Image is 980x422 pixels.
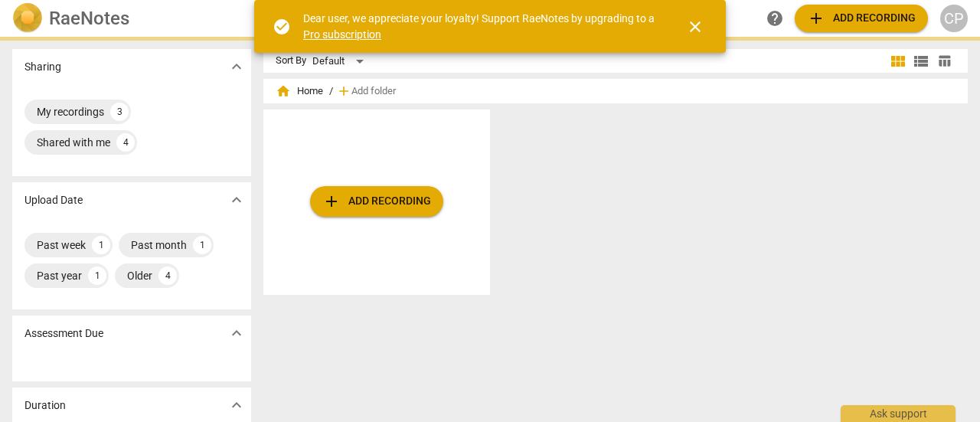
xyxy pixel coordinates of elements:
[351,86,396,97] span: Add folder
[225,55,248,78] button: Show more
[889,52,907,70] span: view_module
[116,133,135,152] div: 4
[940,5,968,32] button: CP
[933,50,955,73] button: Table view
[24,325,103,342] p: Assessment Due
[807,9,825,28] span: add
[310,186,443,217] button: Upload
[24,397,66,414] p: Duration
[910,50,933,73] button: List view
[24,59,61,75] p: Sharing
[766,9,784,28] span: help
[937,54,952,68] span: table_chart
[807,9,916,28] span: Add recording
[225,322,248,345] button: Show more
[887,50,910,73] button: Tile view
[227,191,246,209] span: expand_more
[110,103,129,121] div: 3
[761,5,789,32] a: Help
[49,8,129,29] h2: RaeNotes
[131,237,187,253] div: Past month
[329,86,333,97] span: /
[24,192,83,208] p: Upload Date
[37,135,110,150] div: Shared with me
[37,104,104,119] div: My recordings
[37,237,86,253] div: Past week
[276,55,306,67] div: Sort By
[276,83,323,99] span: Home
[227,57,246,76] span: expand_more
[227,396,246,414] span: expand_more
[322,192,431,211] span: Add recording
[336,83,351,99] span: add
[303,11,658,42] div: Dear user, we appreciate your loyalty! Support RaeNotes by upgrading to a
[677,8,714,45] button: Close
[158,267,177,285] div: 4
[37,268,82,283] div: Past year
[841,405,955,422] div: Ask support
[225,394,248,417] button: Show more
[127,268,152,283] div: Older
[312,49,369,74] div: Default
[273,18,291,36] span: check_circle
[92,236,110,254] div: 1
[276,83,291,99] span: home
[225,188,248,211] button: Show more
[912,52,930,70] span: view_list
[795,5,928,32] button: Upload
[12,3,248,34] a: LogoRaeNotes
[12,3,43,34] img: Logo
[88,267,106,285] div: 1
[322,192,341,211] span: add
[227,324,246,342] span: expand_more
[686,18,704,36] span: close
[193,236,211,254] div: 1
[303,28,381,41] a: Pro subscription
